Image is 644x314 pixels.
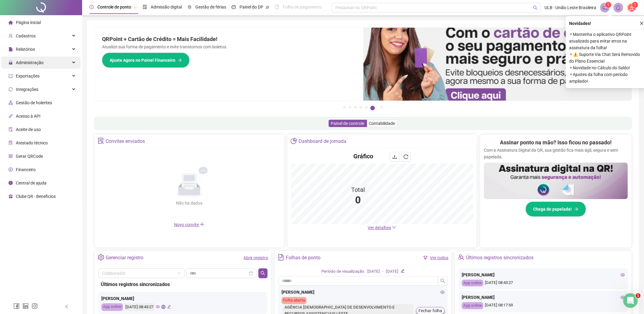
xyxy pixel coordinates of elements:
a: Ver detalhes down [368,225,396,230]
span: Financeiro [16,167,36,172]
div: Últimos registros sincronizados [101,281,265,288]
span: book [275,5,279,9]
div: - [382,268,383,275]
div: [PERSON_NAME] [462,271,625,278]
span: setting [98,254,104,261]
span: Acesso à API [16,114,40,119]
span: pie-chart [291,138,297,144]
div: Gerenciar registro [106,253,143,263]
button: 7 [380,106,383,109]
span: Novidades ! [569,20,591,27]
span: Atestado técnico [16,140,48,145]
span: file-done [143,5,147,9]
span: download [392,154,397,159]
span: global [161,305,165,309]
span: sun [187,5,192,9]
img: banner%2F02c71560-61a6-44d4-94b9-c8ab97240462.png [484,163,628,199]
span: Contabilidade [369,121,395,126]
img: 5352 [627,3,636,12]
div: Convites enviados [106,136,145,147]
span: ULB - União Leste Brasileira [545,4,597,11]
span: home [9,20,13,25]
div: Dashboard de jornada [299,136,346,147]
h2: Assinar ponto na mão? Isso ficou no passado! [500,138,612,147]
div: App online [462,302,483,309]
a: Abrir registro [243,255,268,260]
sup: 1 [605,2,611,8]
div: [PERSON_NAME] [282,289,445,295]
span: qrcode [9,154,13,158]
span: clock-circle [89,5,94,9]
span: eye [440,290,445,294]
span: Relatórios [16,47,35,52]
button: 3 [354,106,357,109]
span: close [640,21,644,26]
button: 1 [343,106,346,109]
span: Painel de controle [331,121,365,126]
span: Integrações [16,87,38,92]
span: file-text [278,254,284,261]
span: api [9,114,13,118]
button: 2 [348,106,352,109]
span: Central de ajuda [16,181,47,185]
div: Folha aberta [282,297,306,304]
span: edit [401,269,405,273]
span: Folha de pagamento [283,5,322,9]
span: filter [423,256,428,260]
span: user-add [9,34,13,38]
span: Fechar folha [418,307,442,314]
span: plus [200,222,205,227]
span: Cadastros [16,33,36,38]
span: bell [616,5,621,10]
div: [DATE] 08:17:59 [462,302,625,309]
span: 1 [636,293,641,298]
span: solution [9,141,13,145]
div: Últimos registros sincronizados [466,253,534,263]
span: left [65,305,69,309]
span: pushpin [134,5,137,9]
span: eye [621,295,625,299]
span: linkedin [23,303,29,309]
span: apartment [9,101,13,105]
span: edit [167,305,171,309]
span: Novo convite [174,222,205,227]
span: Aceite de uso [16,127,41,132]
span: dashboard [232,5,236,9]
span: arrow-right [178,58,182,62]
sup: Atualize o seu contato no menu Meus Dados [632,2,638,8]
span: eye [156,305,160,309]
div: App online [462,280,483,287]
span: search [533,5,538,10]
h4: Gráfico [353,152,373,160]
span: reload [404,154,408,159]
p: Atualize sua forma de pagamento e evite transtornos com boletos. [102,43,356,50]
button: Ajuste Agora no Painel Financeiro [102,53,190,68]
button: 5 [365,106,368,109]
span: lock [9,60,13,65]
span: instagram [32,303,38,309]
div: App online [101,303,123,311]
span: Página inicial [16,20,41,25]
span: Exportações [16,74,40,78]
span: file [9,47,13,51]
h2: QRPoint + Cartão de Crédito = Mais Facilidade! [102,35,356,43]
span: facebook [13,303,19,309]
div: [PERSON_NAME] [462,294,625,301]
span: 1 [607,3,610,7]
img: banner%2F75947b42-3b94-469c-a360-407c2d3115d7.png [363,28,632,101]
span: search [261,271,265,276]
button: Chega de papelada! [526,202,586,217]
span: notification [602,5,608,10]
div: Não há dados [161,200,217,206]
span: info-circle [9,181,13,185]
div: [DATE] [386,268,398,275]
span: eye [621,273,625,277]
span: gift [9,194,13,198]
span: 1 [634,3,636,7]
span: arrow-right [574,207,579,211]
span: Administração [16,60,44,65]
p: Com a Assinatura Digital da QR, sua gestão fica mais ágil, segura e sem papelada. [484,147,628,160]
div: Folhas de ponto [286,253,320,263]
span: down [392,225,396,229]
span: dollar [9,167,13,172]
